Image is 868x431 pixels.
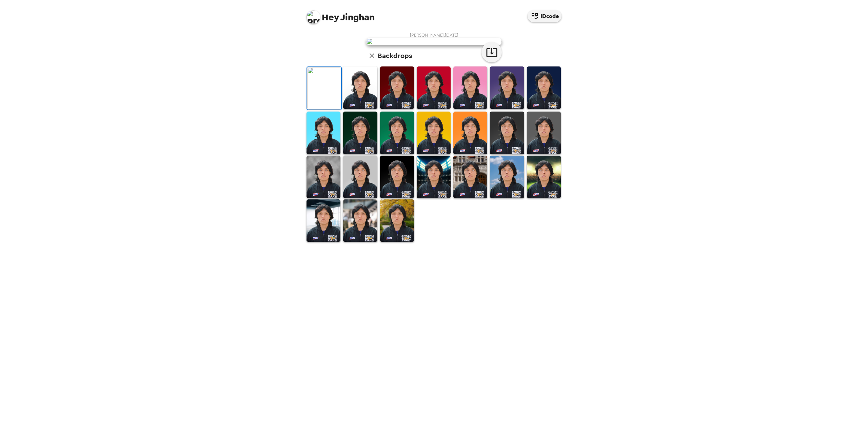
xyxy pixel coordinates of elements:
span: [PERSON_NAME] , [DATE] [410,32,458,38]
button: IDcode [528,10,561,22]
img: profile pic [307,10,320,24]
img: Original [307,67,341,110]
h6: Backdrops [378,50,412,61]
img: user [366,38,502,45]
span: Hey [322,11,339,23]
span: Jinghan [307,7,375,22]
